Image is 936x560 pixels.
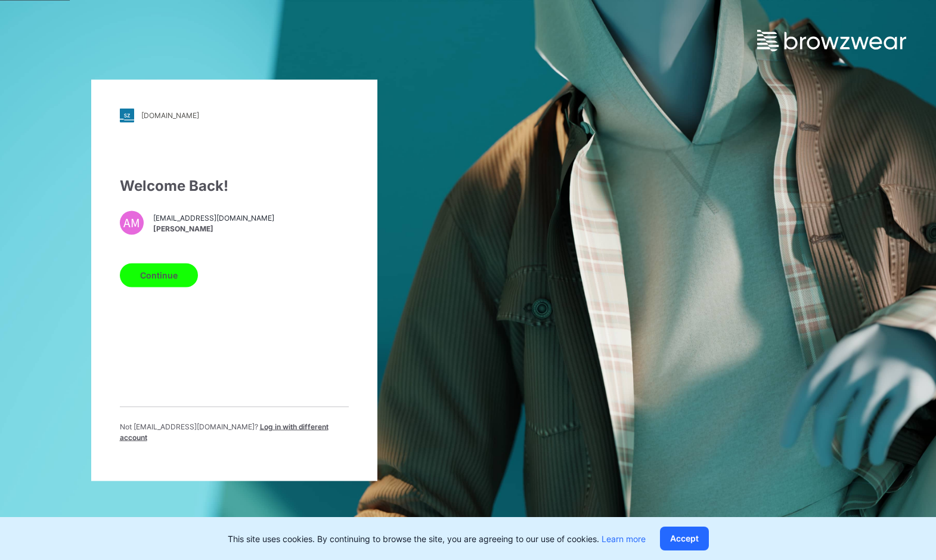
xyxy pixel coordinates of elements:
[660,527,709,550] button: Accept
[120,175,349,196] div: Welcome Back!
[153,224,274,234] span: [PERSON_NAME]
[153,213,274,224] span: [EMAIL_ADDRESS][DOMAIN_NAME]
[757,30,906,51] img: browzwear-logo.e42bd6dac1945053ebaf764b6aa21510.svg
[120,263,198,287] button: Continue
[120,108,134,122] img: stylezone-logo.562084cfcfab977791bfbf7441f1a819.svg
[228,533,646,545] p: This site uses cookies. By continuing to browse the site, you are agreeing to our use of cookies.
[141,111,199,120] div: [DOMAIN_NAME]
[120,421,349,443] p: Not [EMAIL_ADDRESS][DOMAIN_NAME] ?
[120,108,349,122] a: [DOMAIN_NAME]
[602,534,646,544] a: Learn more
[120,211,144,234] div: AM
